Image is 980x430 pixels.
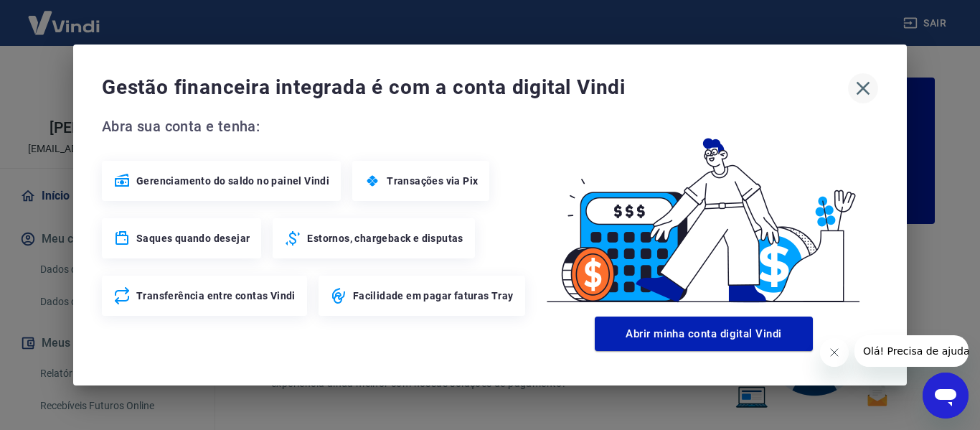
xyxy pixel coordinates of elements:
[9,10,121,22] span: Olá! Precisa de ajuda?
[595,317,813,351] button: Abrir minha conta digital Vindi
[307,231,463,246] span: Estornos, chargeback e disputas
[353,289,514,303] span: Facilidade em pagar faturas Tray
[820,338,849,367] iframe: Fechar mensagem
[529,115,878,311] img: Good Billing
[136,174,329,188] span: Gerenciamento do saldo no painel Vindi
[136,231,250,246] span: Saques quando desejar
[136,289,296,303] span: Transferência entre contas Vindi
[923,373,969,419] iframe: Botão para abrir a janela de mensagens
[102,73,848,102] span: Gestão financeira integrada é com a conta digital Vindi
[387,174,478,188] span: Transações via Pix
[102,115,529,138] span: Abra sua conta e tenha:
[854,335,969,367] iframe: Mensagem da empresa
